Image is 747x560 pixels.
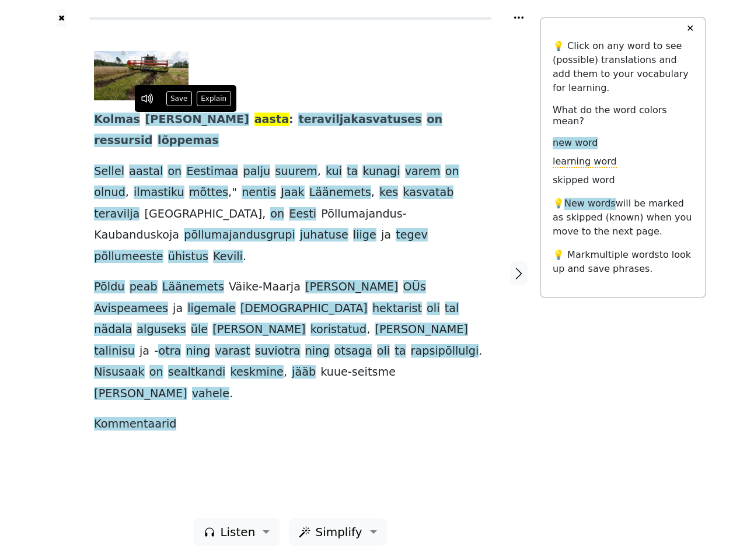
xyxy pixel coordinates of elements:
span: oli [377,344,390,359]
span: Listen [220,523,255,541]
span: on [445,164,459,179]
span: new word [553,137,598,149]
span: kunagi [362,164,400,179]
span: teraviljakasvatuses [298,113,421,127]
span: alguseks [137,323,186,337]
span: learning word [553,156,617,168]
span: liige [353,228,376,243]
span: Sellel [94,164,124,179]
p: 💡 will be marked as skipped (known) when you move to the next page. [553,197,693,239]
span: , [317,164,321,179]
span: aastal [129,164,163,179]
span: palju [243,164,271,179]
span: juhatuse [300,228,348,243]
span: Simplify [315,523,362,541]
span: talinisu [94,344,135,359]
span: Kolmas [94,113,140,127]
span: varast [215,344,250,359]
span: Nisusaak [94,365,144,380]
span: multiple words [591,249,659,260]
span: kes [379,185,398,200]
span: rapsipõllulgi [411,344,479,359]
span: ja [139,344,149,359]
span: ressursid [94,134,152,148]
span: Põldu [94,280,124,295]
span: ta [347,164,358,179]
span: mõttes [189,185,228,200]
span: - [154,344,158,359]
span: , [366,323,370,337]
span: on [427,113,442,127]
span: peab [130,280,158,295]
button: Explain [197,91,231,106]
span: olnud [94,185,125,200]
h6: What do the word colors mean? [553,104,693,127]
span: otra [158,344,181,359]
span: , [371,185,375,200]
span: hektarist [372,302,422,316]
span: Kevili [213,250,243,264]
span: põllumajandusgrupi [184,228,295,243]
span: Läänemets [162,280,224,295]
span: jääb [292,365,316,380]
span: [PERSON_NAME] [375,323,467,337]
span: põllumeeste [94,250,163,264]
span: skipped word [553,174,615,187]
span: aasta [254,113,289,127]
span: on [167,164,181,179]
span: vahele [192,387,229,401]
span: varem [405,164,441,179]
span: . [479,344,482,359]
span: : [289,113,294,127]
span: on [149,365,163,380]
p: 💡 Click on any word to see (possible) translations and add them to your vocabulary for learning. [553,39,693,95]
span: kui [326,164,342,179]
span: sealtkandi [168,365,226,380]
span: on [270,207,284,222]
span: [PERSON_NAME] [212,323,305,337]
span: , [284,365,287,380]
span: New words [564,198,616,210]
span: ning [305,344,330,359]
span: OÜs [403,280,426,295]
span: . [243,250,246,264]
span: tal [445,302,459,316]
span: suviotra [255,344,301,359]
button: Simplify [289,518,386,546]
span: ta [395,344,406,359]
button: ✖ [57,9,67,27]
span: ja [173,302,183,316]
span: nädala [94,323,132,337]
span: , [125,185,129,200]
span: Kommentaarid [94,417,176,432]
span: Läänemets [309,185,371,200]
img: 17105754t1h1b9d.jpg [94,51,189,100]
span: [DEMOGRAPHIC_DATA] [240,302,368,316]
span: . [229,387,233,401]
span: [PERSON_NAME] [305,280,398,295]
span: tegev [396,228,428,243]
span: Eesti [289,207,316,222]
span: üle [191,323,208,337]
span: Jaak [281,185,304,200]
span: , [262,207,266,222]
span: [PERSON_NAME] [94,387,187,401]
span: Avispeamees [94,302,168,316]
span: teravilja [94,207,139,222]
span: keskmine [231,365,284,380]
span: nentis [242,185,276,200]
span: oli [427,302,439,316]
span: ning [186,344,210,359]
button: Save [166,91,192,106]
span: lõppemas [158,134,219,148]
span: ," [228,185,237,200]
span: suurem [275,164,317,179]
span: kuue-seitsme [320,365,396,380]
button: ✕ [679,18,701,39]
span: Eestimaa [186,164,238,179]
span: Väike-Maarja [229,280,301,295]
span: ligemale [187,302,235,316]
span: kasvatab [403,185,453,200]
span: koristatud [310,323,367,337]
